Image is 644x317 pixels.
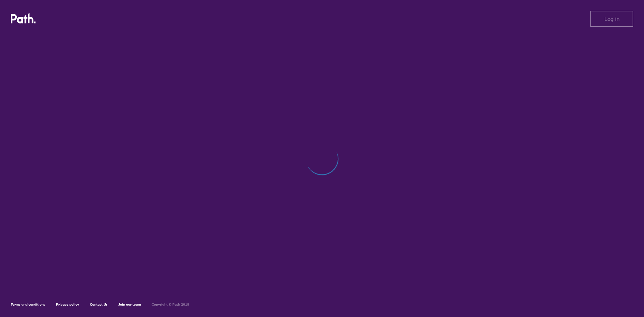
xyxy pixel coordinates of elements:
[90,302,108,307] a: Contact Us
[118,302,141,307] a: Join our team
[152,303,189,307] h6: Copyright © Path 2018
[590,11,633,27] button: Log in
[11,302,45,307] a: Terms and conditions
[56,302,79,307] a: Privacy policy
[604,16,620,22] span: Log in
